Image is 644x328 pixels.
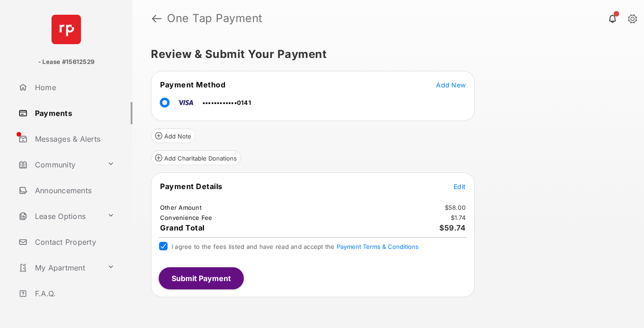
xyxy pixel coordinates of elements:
[159,267,244,289] button: Submit Payment
[15,102,132,124] a: Payments
[439,223,466,232] span: $59.74
[160,80,225,89] span: Payment Method
[337,243,419,250] button: I agree to the fees listed and have read and accept the
[151,49,618,60] h5: Review & Submit Your Payment
[15,282,132,305] a: F.A.Q.
[202,99,251,106] span: ••••••••••••0141
[15,179,132,201] a: Announcements
[172,243,419,250] span: I agree to the fees listed and have read and accept the
[151,128,195,143] button: Add Note
[15,154,103,176] a: Community
[436,81,466,89] span: Add New
[160,223,205,232] span: Grand Total
[160,182,223,191] span: Payment Details
[444,203,466,212] td: $58.00
[160,213,213,222] td: Convenience Fee
[454,183,466,190] span: Edit
[15,205,103,227] a: Lease Options
[454,182,466,191] button: Edit
[450,213,466,222] td: $1.74
[15,231,132,253] a: Contact Property
[160,203,202,212] td: Other Amount
[167,13,263,24] strong: One Tap Payment
[52,15,81,44] img: svg+xml;base64,PHN2ZyB4bWxucz0iaHR0cDovL3d3dy53My5vcmcvMjAwMC9zdmciIHdpZHRoPSI2NCIgaGVpZ2h0PSI2NC...
[436,80,466,89] button: Add New
[15,257,103,279] a: My Apartment
[151,150,241,165] button: Add Charitable Donations
[15,76,132,98] a: Home
[38,58,94,67] p: - Lease #15612529
[15,128,132,150] a: Messages & Alerts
